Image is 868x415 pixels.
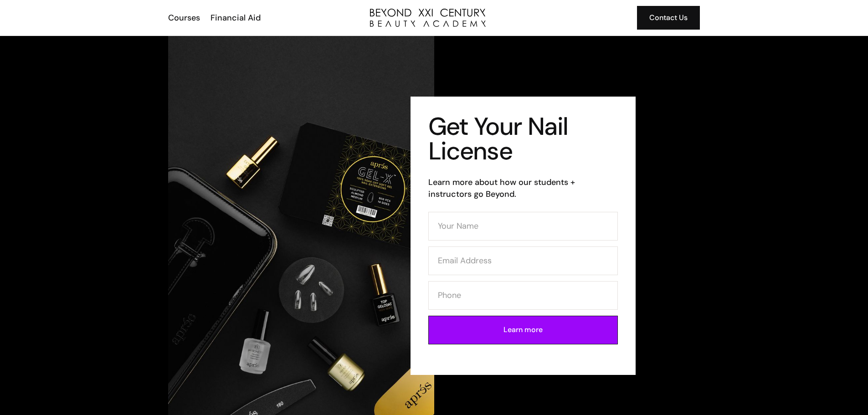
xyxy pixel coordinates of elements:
[162,12,205,24] a: Courses
[428,246,618,275] input: Email Address
[649,12,688,24] div: Contact Us
[211,12,261,24] div: Financial Aid
[428,212,618,350] form: Contact Form (Mani)
[428,316,618,344] input: Learn more
[428,114,618,164] h1: Get Your Nail License
[205,12,265,24] a: Financial Aid
[168,12,200,24] div: Courses
[637,6,700,30] a: Contact Us
[370,9,486,27] a: home
[428,281,618,310] input: Phone
[428,212,618,241] input: Your Name
[428,176,618,200] h6: Learn more about how our students + instructors go Beyond.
